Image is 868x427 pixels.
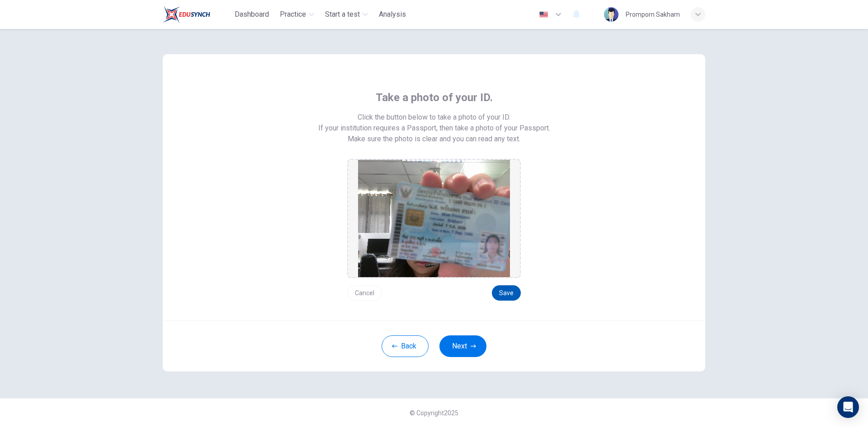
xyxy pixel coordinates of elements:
button: Start a test [321,6,372,23]
a: Train Test logo [163,5,231,23]
button: Cancel [347,285,382,301]
img: preview screemshot [358,160,510,277]
button: Next [439,335,486,357]
span: Click the button below to take a photo of your ID. If your institution requires a Passport, then ... [318,112,550,134]
button: Save [492,285,521,301]
button: Dashboard [231,6,273,23]
span: Practice [280,9,306,20]
img: Profile picture [604,7,618,22]
span: Analysis [379,9,406,20]
img: en [538,11,549,18]
span: Take a photo of your ID. [376,90,493,105]
div: Open Intercom Messenger [837,396,859,418]
img: Train Test logo [163,5,210,23]
div: Promporn Sakham [626,9,680,20]
button: Analysis [375,6,410,23]
span: Dashboard [235,9,269,20]
span: Make sure the photo is clear and you can read any text. [348,134,520,144]
button: Practice [276,6,318,23]
span: © Copyright 2025 [410,409,458,417]
span: Start a test [325,9,360,20]
button: Back [382,335,429,357]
